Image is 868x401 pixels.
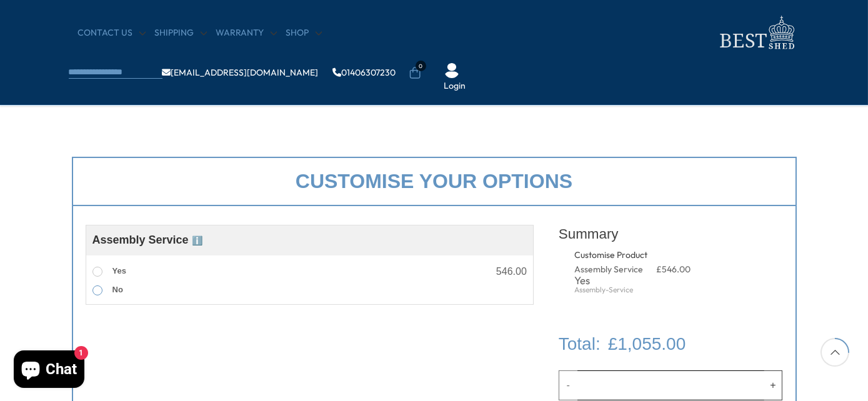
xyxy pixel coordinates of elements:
[333,68,396,77] a: 01406307230
[155,27,207,39] a: Shipping
[496,267,527,277] div: 546.00
[10,350,88,391] inbox-online-store-chat: Shopify online store chat
[416,61,426,71] span: 0
[112,285,123,294] span: No
[712,12,800,53] img: logo
[559,370,577,400] button: Decrease quantity
[286,27,322,39] a: Shop
[574,286,646,294] div: Assembly-Service
[764,370,783,400] button: Increase quantity
[216,27,277,39] a: Warranty
[574,249,687,262] div: Customise Product
[444,80,466,92] a: Login
[577,370,764,400] input: Quantity
[162,68,319,77] a: [EMAIL_ADDRESS][DOMAIN_NAME]
[444,63,459,78] img: User Icon
[608,331,686,357] span: £1,055.00
[574,264,646,276] div: Assembly Service
[192,235,202,245] span: ℹ️
[72,157,797,206] div: Customise your options
[409,67,421,79] a: 0
[92,234,202,246] span: Assembly Service
[112,266,126,275] span: Yes
[78,27,146,39] a: CONTACT US
[574,275,646,286] div: Yes
[656,264,691,275] span: £546.00
[559,219,783,249] div: Summary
